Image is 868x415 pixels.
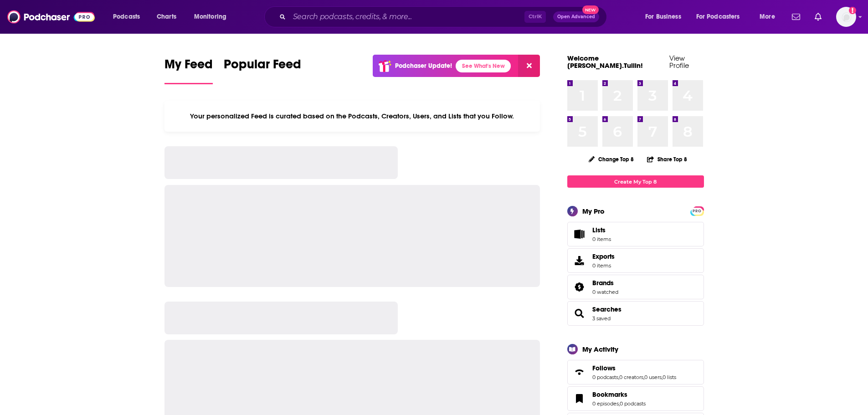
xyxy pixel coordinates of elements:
[582,345,618,354] div: My Activity
[669,54,689,70] a: View Profile
[811,9,825,25] a: Show notifications dropdown
[570,254,589,267] span: Exports
[592,364,676,372] a: Follows
[618,374,619,380] span: ,
[619,400,620,407] span: ,
[592,236,611,242] span: 0 items
[570,392,589,405] a: Bookmarks
[553,11,599,22] button: Open AdvancedNew
[456,60,511,72] a: See What's New
[692,208,703,215] span: PRO
[567,360,704,384] span: Follows
[647,150,688,168] button: Share Top 8
[395,62,452,70] p: Podchaser Update!
[592,390,627,399] span: Bookmarks
[592,390,646,399] a: Bookmarks
[836,7,856,27] button: Show profile menu
[696,10,740,23] span: For Podcasters
[788,9,804,25] a: Show notifications dropdown
[582,207,605,215] div: My Pro
[567,248,704,273] a: Exports
[570,307,589,320] a: Searches
[592,289,618,295] a: 0 watched
[753,10,786,24] button: open menu
[151,10,182,24] a: Charts
[760,10,775,23] span: More
[194,10,226,23] span: Monitoring
[273,6,616,27] div: Search podcasts, credits, & more...
[164,101,540,132] div: Your personalized Feed is curated based on the Podcasts, Creators, Users, and Lists that you Follow.
[592,262,615,269] span: 0 items
[113,10,140,23] span: Podcasts
[592,364,616,372] span: Follows
[289,10,524,24] input: Search podcasts, credits, & more...
[592,226,611,234] span: Lists
[7,8,95,26] img: Podchaser - Follow, Share and Rate Podcasts
[592,374,618,380] a: 0 podcasts
[583,154,640,165] button: Change Top 8
[690,10,753,24] button: open menu
[645,10,681,23] span: For Business
[557,15,595,19] span: Open Advanced
[570,366,589,379] a: Follows
[582,5,599,14] span: New
[639,10,693,24] button: open menu
[592,279,614,287] span: Brands
[570,281,589,293] a: Brands
[224,56,301,77] span: Popular Feed
[224,56,301,84] a: Popular Feed
[619,374,643,380] a: 0 creators
[692,207,703,214] a: PRO
[164,56,213,77] span: My Feed
[592,315,611,322] a: 3 saved
[592,252,615,261] span: Exports
[592,279,618,287] a: Brands
[662,374,663,380] span: ,
[592,226,606,234] span: Lists
[567,54,643,70] a: Welcome [PERSON_NAME].Tullin!
[567,275,704,299] span: Brands
[643,374,644,380] span: ,
[524,11,546,23] span: Ctrl K
[592,305,621,313] a: Searches
[107,10,152,24] button: open menu
[570,228,589,241] span: Lists
[157,10,176,23] span: Charts
[836,7,856,27] span: Logged in as Maria.Tullin
[567,386,704,411] span: Bookmarks
[663,374,676,380] a: 0 lists
[164,56,213,84] a: My Feed
[592,400,619,407] a: 0 episodes
[849,7,856,14] svg: Add a profile image
[836,7,856,27] img: User Profile
[567,301,704,326] span: Searches
[620,400,646,407] a: 0 podcasts
[188,10,238,24] button: open menu
[567,175,704,188] a: Create My Top 8
[567,222,704,246] a: Lists
[644,374,662,380] a: 0 users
